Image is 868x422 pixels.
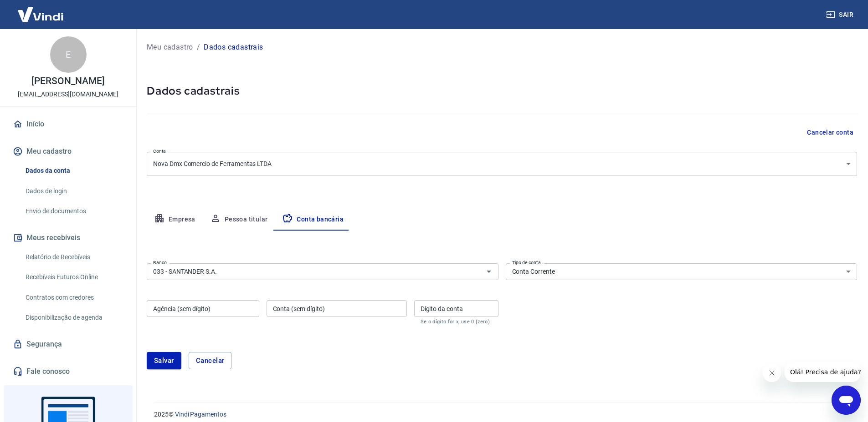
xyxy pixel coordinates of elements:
p: Dados cadastrais [204,42,263,53]
iframe: Botão para abrir a janela de mensagens [832,386,861,415]
a: Dados de login [22,182,125,201]
button: Conta bancária [275,209,351,231]
a: Recebíveis Futuros Online [22,268,125,286]
a: Disponibilização de agenda [22,308,125,327]
button: Abrir [483,265,495,278]
button: Meu cadastro [11,141,125,161]
iframe: Mensagem da empresa [785,362,861,382]
label: Tipo de conta [512,259,541,266]
h5: Dados cadastrais [147,84,857,98]
button: Cancelar conta [803,124,857,141]
button: Meus recebíveis [11,228,125,248]
p: / [197,42,200,53]
a: Meu cadastro [147,42,193,53]
a: Dados da conta [22,161,125,180]
a: Início [11,114,125,134]
label: Banco [153,259,167,266]
a: Envio de documentos [22,202,125,221]
a: Segurança [11,334,125,354]
div: E [50,36,87,73]
iframe: Fechar mensagem [763,364,781,382]
p: 2025 © [154,410,846,419]
p: [PERSON_NAME] [31,76,104,86]
button: Empresa [147,209,203,231]
p: [EMAIL_ADDRESS][DOMAIN_NAME] [18,90,118,99]
span: Olá! Precisa de ajuda? [5,6,77,14]
button: Sair [824,6,857,23]
button: Pessoa titular [203,209,275,231]
button: Cancelar [189,352,232,369]
img: Vindi [11,0,70,28]
a: Fale conosco [11,362,125,382]
label: Conta [153,148,166,155]
a: Relatório de Recebíveis [22,248,125,266]
a: Vindi Pagamentos [175,411,226,418]
div: Nova Dmx Comercio de Ferramentas LTDA [147,152,857,176]
a: Contratos com credores [22,288,125,307]
p: Se o dígito for x, use 0 (zero) [421,319,492,325]
button: Salvar [147,352,181,369]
